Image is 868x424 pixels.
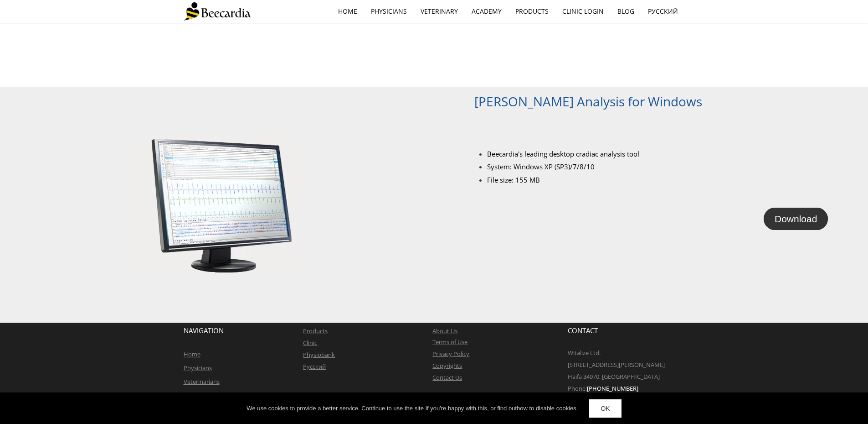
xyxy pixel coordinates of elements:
[303,362,326,371] a: Русский
[303,351,335,359] a: Physiobank
[247,404,578,413] div: We use cookies to provide a better service. Continue to use the site If you're happy with this, o...
[555,1,611,22] a: Clinic Login
[184,364,212,372] a: Physicians
[487,149,639,158] span: Beecardia's leading desktop cradiac analysis tool
[432,350,469,358] a: Privacy Policy
[331,1,364,22] a: home
[568,372,660,381] span: Haifa 34970, [GEOGRAPHIC_DATA]
[589,399,621,418] a: OK
[184,377,220,386] a: Veterinarians
[487,162,595,171] span: System: Windows XP (SP3)/7/8/10
[465,1,508,22] a: Academy
[474,93,702,110] span: [PERSON_NAME] Analysis for Windows
[364,1,414,22] a: Physicians
[568,384,587,393] span: Phone:
[641,1,685,22] a: Русский
[307,327,328,335] a: roducts
[568,349,601,357] span: Witalize Ltd.
[184,391,209,399] a: Academy
[303,327,307,335] a: P
[432,338,467,346] a: Terms of Use
[414,1,465,22] a: Veterinary
[184,350,200,358] a: Home
[487,175,540,184] span: File size: 155 MB
[508,1,555,22] a: Products
[303,339,317,347] a: Clinic
[184,326,224,335] span: NAVIGATION
[432,373,462,382] a: Contact Us
[432,327,457,335] a: About Us
[611,1,641,22] a: Blog
[517,405,576,412] a: how to disable cookies
[432,361,462,370] a: Copyrights
[568,326,598,335] span: CONTACT
[764,208,828,230] a: Download
[568,361,665,369] span: [STREET_ADDRESS][PERSON_NAME]
[775,214,817,224] span: Download
[184,2,251,21] img: Beecardia
[587,384,638,393] span: [PHONE_NUMBER]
